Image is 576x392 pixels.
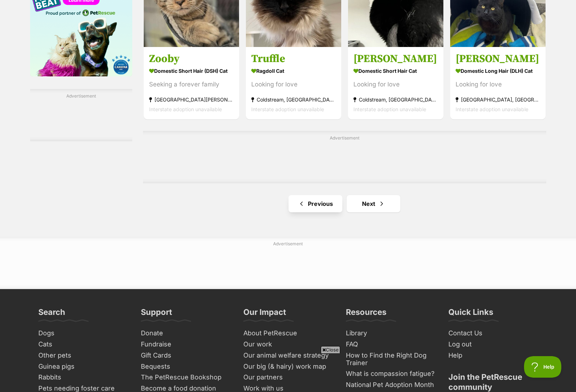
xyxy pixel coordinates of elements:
[346,307,386,321] h3: Resources
[456,66,540,76] strong: Domestic Long Hair (DLH) Cat
[347,195,400,212] a: Next page
[251,80,336,89] div: Looking for love
[343,339,438,350] a: FAQ
[251,106,324,112] span: Interstate adoption unavailable
[30,89,132,141] div: Advertisement
[251,66,336,76] strong: Ragdoll Cat
[158,356,419,388] iframe: Advertisement
[343,328,438,339] a: Library
[138,372,233,383] a: The PetRescue Bookshop
[138,350,233,361] a: Gift Cards
[35,350,131,361] a: Other pets
[353,95,438,104] strong: Coldstream, [GEOGRAPHIC_DATA]
[251,95,336,104] strong: Coldstream, [GEOGRAPHIC_DATA]
[149,80,234,89] div: Seeking a forever family
[241,339,336,350] a: Our work
[353,80,438,89] div: Looking for love
[446,339,541,350] a: Log out
[138,328,233,339] a: Donate
[446,328,541,339] a: Contact Us
[343,350,438,368] a: How to Find the Right Dog Trainer
[35,361,131,372] a: Guinea pigs
[348,47,443,119] a: [PERSON_NAME] Domestic Short Hair Cat Looking for love Coldstream, [GEOGRAPHIC_DATA] Interstate a...
[456,95,540,104] strong: [GEOGRAPHIC_DATA], [GEOGRAPHIC_DATA]
[243,307,286,321] h3: Our Impact
[353,66,438,76] strong: Domestic Short Hair Cat
[35,372,131,383] a: Rabbits
[246,47,341,119] a: Truffle Ragdoll Cat Looking for love Coldstream, [GEOGRAPHIC_DATA] Interstate adoption unavailable
[144,47,239,119] a: Zooby Domestic Short Hair (DSH) Cat Seeking a forever family [GEOGRAPHIC_DATA][PERSON_NAME][GEOGR...
[446,350,541,361] a: Help
[35,328,131,339] a: Dogs
[321,346,340,353] span: Close
[353,106,426,112] span: Interstate adoption unavailable
[251,52,336,66] h3: Truffle
[448,307,493,321] h3: Quick Links
[241,328,336,339] a: About PetRescue
[353,52,438,66] h3: [PERSON_NAME]
[241,350,336,361] a: Our animal welfare strategy
[456,106,528,112] span: Interstate adoption unavailable
[450,47,546,119] a: [PERSON_NAME] Domestic Long Hair (DLH) Cat Looking for love [GEOGRAPHIC_DATA], [GEOGRAPHIC_DATA] ...
[143,195,546,212] nav: Pagination
[524,356,562,378] iframe: Help Scout Beacon - Open
[149,66,234,76] strong: Domestic Short Hair (DSH) Cat
[149,52,234,66] h3: Zooby
[456,52,540,66] h3: [PERSON_NAME]
[143,131,546,183] div: Advertisement
[456,80,540,89] div: Looking for love
[141,307,172,321] h3: Support
[38,307,65,321] h3: Search
[35,339,131,350] a: Cats
[289,195,342,212] a: Previous page
[138,361,233,372] a: Bequests
[149,106,222,112] span: Interstate adoption unavailable
[138,339,233,350] a: Fundraise
[149,95,234,104] strong: [GEOGRAPHIC_DATA][PERSON_NAME][GEOGRAPHIC_DATA]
